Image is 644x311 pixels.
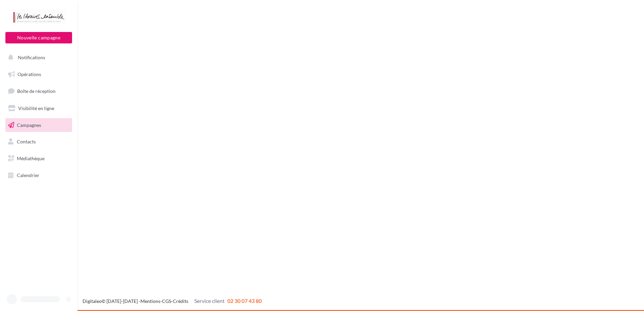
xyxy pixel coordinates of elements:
[83,298,262,304] span: © [DATE]-[DATE] - - -
[4,84,73,98] a: Boîte de réception
[4,151,73,166] a: Médiathèque
[18,55,45,60] span: Notifications
[194,298,225,304] span: Service client
[18,105,54,111] span: Visibilité en ligne
[5,32,72,43] button: Nouvelle campagne
[4,135,73,149] a: Contacts
[17,172,39,178] span: Calendrier
[4,168,73,182] a: Calendrier
[17,88,56,94] span: Boîte de réception
[140,298,160,304] a: Mentions
[162,298,171,304] a: CGS
[4,101,73,115] a: Visibilité en ligne
[83,298,102,304] a: Digitaleo
[4,118,73,132] a: Campagnes
[4,50,71,65] button: Notifications
[4,67,73,81] a: Opérations
[17,122,41,128] span: Campagnes
[18,71,41,77] span: Opérations
[17,139,36,144] span: Contacts
[227,298,262,304] span: 02 30 07 43 80
[173,298,188,304] a: Crédits
[17,155,44,161] span: Médiathèque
